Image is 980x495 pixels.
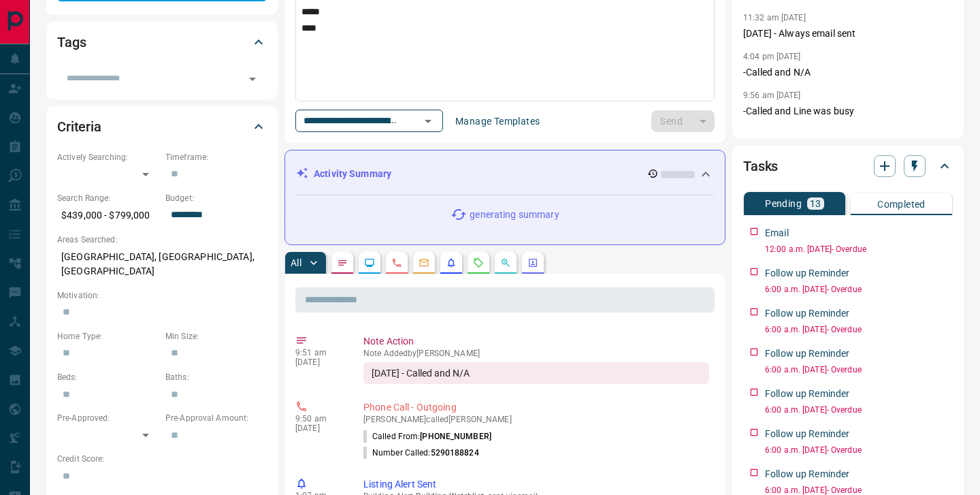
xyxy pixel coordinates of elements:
[765,243,953,255] p: 12:00 a.m. [DATE] - Overdue
[165,330,267,342] p: Min Size:
[57,453,267,465] p: Credit Score:
[363,362,709,384] div: [DATE] - Called and N/A
[57,246,267,283] p: [GEOGRAPHIC_DATA], [GEOGRAPHIC_DATA], [GEOGRAPHIC_DATA]
[314,167,391,181] p: Activity Summary
[363,334,709,349] p: Note Action
[419,257,429,268] svg: Emails
[337,257,348,268] svg: Notes
[165,371,267,383] p: Baths:
[743,13,806,22] p: 11:32 am [DATE]
[765,364,953,376] p: 6:00 a.m. [DATE] - Overdue
[527,257,538,268] svg: Agent Actions
[877,199,926,209] p: Completed
[57,116,101,138] h2: Criteria
[446,257,457,268] svg: Listing Alerts
[57,234,267,246] p: Areas Searched:
[295,414,343,424] p: 9:50 am
[57,110,267,143] div: Criteria
[743,155,778,177] h2: Tasks
[165,151,267,163] p: Timeframe:
[765,404,953,416] p: 6:00 a.m. [DATE] - Overdue
[296,161,714,187] div: Activity Summary
[765,306,849,321] p: Follow up Reminder
[364,257,375,268] svg: Lead Browsing Activity
[765,444,953,456] p: 6:00 a.m. [DATE] - Overdue
[765,226,789,240] p: Email
[57,412,159,424] p: Pre-Approved:
[57,204,159,227] p: $439,000 - $799,000
[743,27,953,41] p: [DATE] - Always email sent
[765,199,802,208] p: Pending
[295,424,343,433] p: [DATE]
[295,357,343,367] p: [DATE]
[765,323,953,336] p: 6:00 a.m. [DATE] - Overdue
[57,192,159,204] p: Search Range:
[57,371,159,383] p: Beds:
[447,110,548,132] button: Manage Templates
[743,65,953,80] p: -Called and N/A
[363,349,709,358] p: Note Added by [PERSON_NAME]
[420,432,491,441] span: [PHONE_NUMBER]
[363,400,709,415] p: Phone Call - Outgoing
[57,289,267,302] p: Motivation:
[57,26,267,59] div: Tags
[743,52,801,61] p: 4:04 pm [DATE]
[765,467,849,481] p: Follow up Reminder
[651,110,715,132] div: split button
[765,266,849,281] p: Follow up Reminder
[765,387,849,401] p: Follow up Reminder
[765,347,849,361] p: Follow up Reminder
[363,447,479,459] p: Number Called:
[765,427,849,441] p: Follow up Reminder
[743,150,953,182] div: Tasks
[363,415,709,424] p: [PERSON_NAME] called [PERSON_NAME]
[243,69,262,89] button: Open
[500,257,511,268] svg: Opportunities
[431,448,479,458] span: 5290188824
[810,199,821,208] p: 13
[291,258,301,268] p: All
[470,208,559,222] p: generating summary
[57,330,159,342] p: Home Type:
[363,477,709,492] p: Listing Alert Sent
[743,129,801,139] p: 9:02 am [DATE]
[57,151,159,163] p: Actively Searching:
[473,257,484,268] svg: Requests
[765,283,953,296] p: 6:00 a.m. [DATE] - Overdue
[165,412,267,424] p: Pre-Approval Amount:
[57,31,86,53] h2: Tags
[743,104,953,118] p: -Called and Line was busy
[295,348,343,357] p: 9:51 am
[165,192,267,204] p: Budget:
[391,257,402,268] svg: Calls
[419,112,438,131] button: Open
[743,91,801,100] p: 9:56 am [DATE]
[363,430,491,443] p: Called From:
